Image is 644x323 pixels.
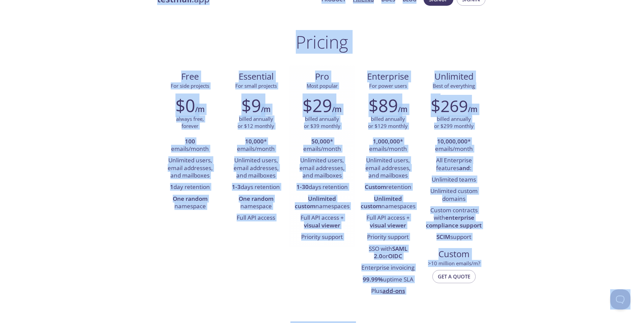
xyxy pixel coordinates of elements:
[261,104,270,115] h6: /m
[304,115,340,130] p: billed annually or $39 monthly
[373,137,400,145] strong: 1,000,000
[304,221,340,229] strong: visual viewer
[360,243,416,263] li: SSO with or
[228,182,284,193] li: days retention
[610,289,630,309] iframe: Help Scout Beacon - Open
[245,137,264,145] strong: 10,000
[388,252,402,260] strong: OIDC
[368,95,398,115] h2: $89
[311,137,330,145] strong: 50,000
[426,232,482,243] li: support
[433,82,475,89] span: Best of everything
[426,186,482,205] li: Unlimited custom domains
[360,262,416,274] li: Enterprise invoicing
[296,32,348,52] h1: Pricing
[426,174,482,186] li: Unlimited teams
[360,274,416,286] li: uptime SLA
[176,115,204,130] p: always free, forever
[370,221,406,229] strong: visual viewer
[294,71,350,82] span: Pro
[173,195,208,203] strong: One random
[185,137,195,145] strong: 100
[295,195,336,210] strong: Unlimited custom
[294,212,350,232] li: Full API access +
[232,183,241,191] strong: 1-3
[360,182,416,193] li: retention
[171,82,209,89] span: For side projects
[241,95,261,115] h2: $9
[175,95,195,115] h2: $0
[426,248,481,260] span: Custom
[294,155,350,182] li: Unlimited users, email addresses, and mailboxes
[162,155,218,182] li: Unlimited users, email addresses, and mailboxes
[307,82,338,89] span: Most popular
[361,195,402,210] strong: Unlimited custom
[294,232,350,243] li: Priority support
[363,275,383,283] strong: 99.99%
[195,104,205,115] h6: /m
[360,212,416,232] li: Full API access +
[238,115,274,130] p: billed annually or $12 monthly
[369,82,407,89] span: For power users
[229,71,284,82] span: Essential
[228,212,284,224] li: Full API access
[360,136,416,155] li: * emails/month
[296,183,309,191] strong: 1-30
[426,205,482,232] li: Custom contracts with
[426,214,482,229] strong: enterprise compliance support
[374,245,407,260] strong: SAML 2.0
[437,137,468,145] strong: 10,000,000
[436,233,450,241] strong: SCIM
[170,183,173,191] strong: 1
[228,136,284,155] li: * emails/month
[228,155,284,182] li: Unlimited users, email addresses, and mailboxes
[438,272,470,281] span: Get a quote
[162,136,218,155] li: emails/month
[368,115,408,130] p: billed annually or $129 monthly
[360,232,416,243] li: Priority support
[428,260,480,267] span: > 10 million emails/m?
[303,95,332,115] h2: $29
[468,104,477,115] h6: /m
[434,115,474,130] p: billed annually or $299 monthly
[235,82,277,89] span: For small projects
[294,136,350,155] li: * emails/month
[432,270,476,283] button: Get a quote
[360,286,416,297] li: Plus
[360,193,416,213] li: namespaces
[360,155,416,182] li: Unlimited users, email addresses, and mailboxes
[426,136,482,155] li: * emails/month
[294,193,350,213] li: namespaces
[162,193,218,213] li: namespace
[365,183,386,191] strong: Custom
[431,95,468,115] h2: $
[440,95,468,117] span: 269
[426,155,482,174] li: All Enterprise features :
[382,287,405,295] a: add-ons
[163,71,218,82] span: Free
[459,164,470,172] strong: and
[360,71,415,82] span: Enterprise
[434,71,474,82] span: Unlimited
[239,195,273,203] strong: One random
[162,182,218,193] li: day retention
[228,193,284,213] li: namespace
[398,104,407,115] h6: /m
[294,182,350,193] li: days retention
[332,104,341,115] h6: /m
